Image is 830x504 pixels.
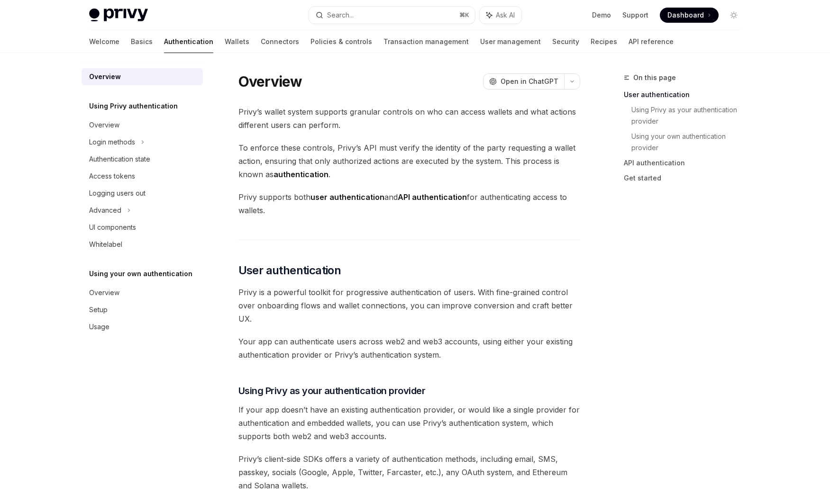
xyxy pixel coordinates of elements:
[398,192,467,202] strong: API authentication
[89,119,119,131] div: Overview
[726,8,741,23] button: Toggle dark mode
[622,10,648,20] a: Support
[274,170,328,179] strong: authentication
[552,30,579,53] a: Security
[89,205,121,216] div: Advanced
[238,73,302,90] h1: Overview
[82,68,203,85] a: Overview
[238,190,580,217] span: Privy supports both and for authenticating access to wallets.
[238,286,580,325] span: Privy is a powerful toolkit for progressive authentication of users. With fine-grained control ov...
[82,151,203,168] a: Authentication state
[480,30,541,53] a: User management
[89,321,109,333] div: Usage
[89,30,119,53] a: Welcome
[327,9,354,21] div: Search...
[82,236,203,253] a: Whitelabel
[591,30,617,53] a: Recipes
[131,30,153,53] a: Basics
[459,11,469,19] span: ⌘ K
[89,71,121,82] div: Overview
[480,7,521,24] button: Ask AI
[624,87,749,102] a: User authentication
[82,117,203,134] a: Overview
[82,219,203,236] a: UI components
[624,171,749,186] a: Get started
[310,192,384,202] strong: user authentication
[310,30,372,53] a: Policies & controls
[89,222,136,233] div: UI components
[238,452,580,492] span: Privy’s client-side SDKs offers a variety of authentication methods, including email, SMS, passke...
[89,304,108,315] div: Setup
[501,77,558,86] span: Open in ChatGPT
[89,239,122,250] div: Whitelabel
[633,72,676,83] span: On this page
[82,284,203,301] a: Overview
[667,10,704,20] span: Dashboard
[82,185,203,202] a: Logging users out
[82,318,203,335] a: Usage
[592,10,611,20] a: Demo
[631,102,749,129] a: Using Privy as your authentication provider
[164,30,213,53] a: Authentication
[629,30,674,53] a: API reference
[89,9,148,22] img: light logo
[89,287,119,298] div: Overview
[89,171,135,182] div: Access tokens
[238,263,341,278] span: User authentication
[238,141,580,181] span: To enforce these controls, Privy’s API must verify the identity of the party requesting a wallet ...
[238,335,580,361] span: Your app can authenticate users across web2 and web3 accounts, using either your existing authent...
[238,105,580,132] span: Privy’s wallet system supports granular controls on who can access wallets and what actions diffe...
[631,129,749,155] a: Using your own authentication provider
[624,155,749,171] a: API authentication
[89,268,192,279] h5: Using your own authentication
[225,30,249,53] a: Wallets
[89,136,135,148] div: Login methods
[89,188,146,199] div: Logging users out
[238,403,580,443] span: If your app doesn’t have an existing authentication provider, or would like a single provider for...
[238,384,426,397] span: Using Privy as your authentication provider
[309,7,475,24] button: Search...⌘K
[261,30,299,53] a: Connectors
[660,8,719,23] a: Dashboard
[483,73,564,90] button: Open in ChatGPT
[82,301,203,318] a: Setup
[383,30,469,53] a: Transaction management
[89,100,178,112] h5: Using Privy authentication
[82,168,203,185] a: Access tokens
[496,10,515,20] span: Ask AI
[89,153,150,165] div: Authentication state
